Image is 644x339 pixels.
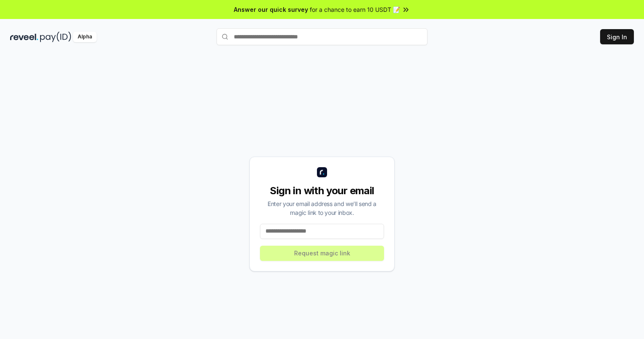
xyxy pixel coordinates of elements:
div: Alpha [73,32,97,42]
span: Answer our quick survey [234,5,308,14]
img: reveel_dark [10,32,38,42]
img: pay_id [40,32,71,42]
div: Enter your email address and we’ll send a magic link to your inbox. [260,199,384,217]
img: logo_small [317,167,327,177]
div: Sign in with your email [260,184,384,198]
button: Sign In [600,29,634,44]
span: for a chance to earn 10 USDT 📝 [310,5,400,14]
